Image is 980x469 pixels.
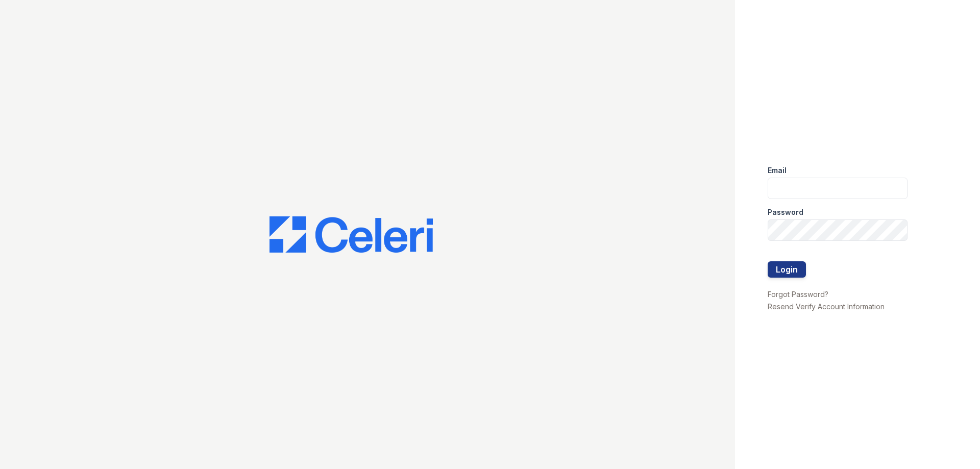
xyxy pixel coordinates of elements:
[768,302,885,311] a: Resend Verify Account Information
[768,261,806,278] button: Login
[768,165,787,176] label: Email
[768,207,803,217] label: Password
[768,290,828,299] a: Forgot Password?
[269,216,433,253] img: CE_Logo_Blue-a8612792a0a2168367f1c8372b55b34899dd931a85d93a1a3d3e32e68fde9ad4.png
